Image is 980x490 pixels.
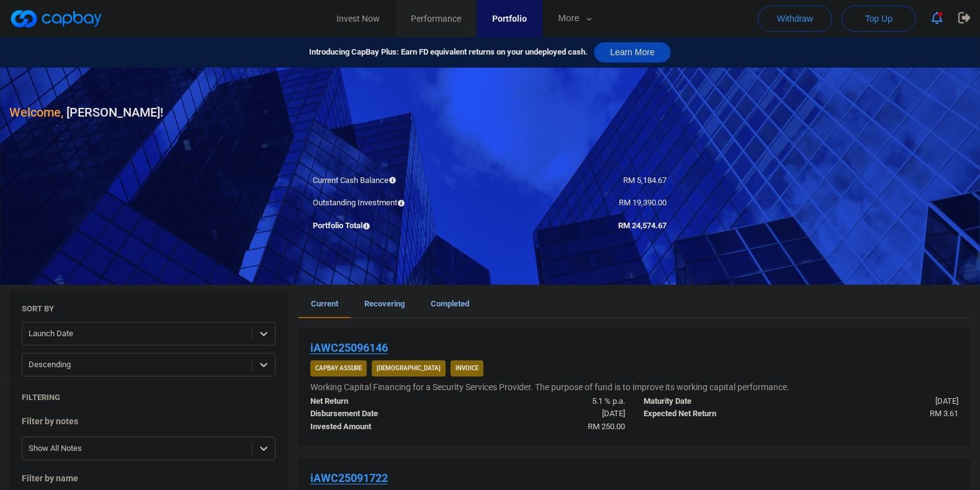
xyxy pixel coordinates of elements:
span: Completed [431,299,469,308]
span: Performance [411,12,461,25]
strong: CapBay Assure [315,365,362,372]
button: Top Up [842,6,916,32]
span: RM 250.00 [588,422,625,431]
span: RM 3.61 [930,409,958,418]
h5: Sort By [22,303,54,314]
h5: Filter by name [22,473,276,484]
u: iAWC25096146 [310,341,388,354]
div: Outstanding Investment [304,197,490,210]
h3: [PERSON_NAME] ! [9,102,163,122]
div: Invested Amount [301,421,468,434]
strong: Invoice [456,365,479,372]
button: Withdraw [758,6,832,32]
button: Learn More [594,42,671,63]
strong: [DEMOGRAPHIC_DATA] [377,365,441,372]
u: iAWC25091722 [310,471,388,484]
span: RM 24,574.67 [619,221,667,230]
div: Expected Net Return [634,408,801,421]
span: Introducing CapBay Plus: Earn FD equivalent returns on your undeployed cash. [309,46,588,59]
span: RM 5,184.67 [624,176,667,185]
span: Top Up [865,12,892,25]
div: Portfolio Total [304,220,490,233]
span: Recovering [364,299,405,308]
div: [DATE] [801,395,968,408]
span: Current [311,299,338,308]
div: 5.1 % p.a. [467,395,634,408]
h5: Filter by notes [22,416,276,427]
div: [DATE] [467,408,634,421]
span: Portfolio [492,12,527,25]
h5: Working Capital Financing for a Security Services Provider. The purpose of fund is to improve its... [310,381,789,393]
span: RM 19,390.00 [619,198,667,207]
div: Current Cash Balance [304,174,490,187]
span: Welcome, [9,105,63,120]
div: Net Return [301,395,468,408]
div: Maturity Date [634,395,801,408]
div: Disbursement Date [301,408,468,421]
h5: Filtering [22,392,60,403]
